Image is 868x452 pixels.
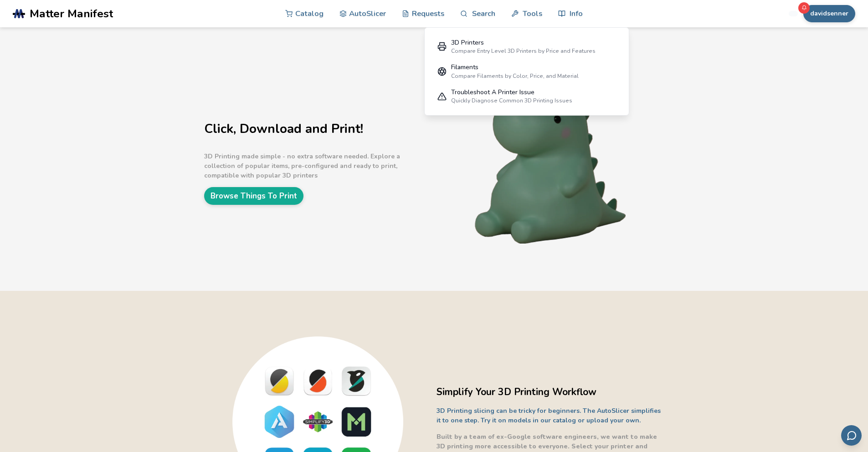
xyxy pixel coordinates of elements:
[451,48,596,54] div: Compare Entry Level 3D Printers by Price and Features
[204,187,303,205] a: Browse Things To Print
[841,425,862,446] button: Send feedback via email
[431,34,622,59] a: 3D PrintersCompare Entry Level 3D Printers by Price and Features
[451,64,579,71] div: Filaments
[451,39,596,46] div: 3D Printers
[437,385,664,399] h2: Simplify Your 3D Printing Workflow
[431,59,622,84] a: FilamentsCompare Filaments by Color, Price, and Material
[437,406,664,425] p: 3D Printing slicing can be tricky for beginners. The AutoSlicer simplifies it to one step. Try it...
[204,152,432,180] p: 3D Printing made simple - no extra software needed. Explore a collection of popular items, pre-co...
[451,97,572,104] div: Quickly Diagnose Common 3D Printing Issues
[451,73,579,79] div: Compare Filaments by Color, Price, and Material
[803,5,855,22] button: davidsenner
[30,7,113,20] span: Matter Manifest
[431,84,622,109] a: Troubleshoot A Printer IssueQuickly Diagnose Common 3D Printing Issues
[451,89,572,96] div: Troubleshoot A Printer Issue
[204,122,432,136] h1: Click, Download and Print!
